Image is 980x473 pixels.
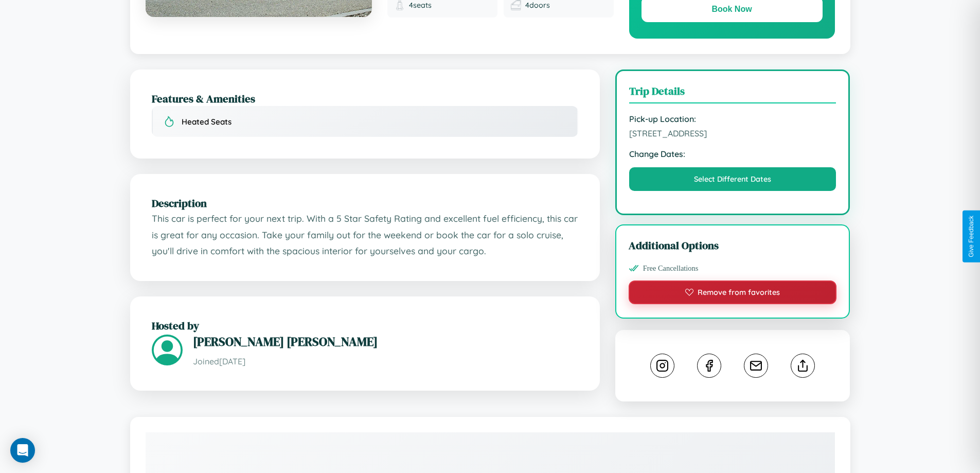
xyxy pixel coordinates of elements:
[409,1,432,10] span: 4 seats
[193,333,578,350] h3: [PERSON_NAME] [PERSON_NAME]
[182,117,231,127] span: Heated Seats
[193,354,578,369] p: Joined [DATE]
[629,238,837,253] h3: Additional Options
[629,167,836,191] button: Select Different Dates
[152,91,578,106] h2: Features & Amenities
[152,211,578,259] p: This car is perfect for your next trip. With a 5 Star Safety Rating and excellent fuel efficiency...
[643,264,699,273] span: Free Cancellations
[968,216,975,257] div: Give Feedback
[629,149,836,159] strong: Change Dates:
[10,438,35,463] div: Open Intercom Messenger
[152,318,578,333] h2: Hosted by
[629,114,836,124] strong: Pick-up Location:
[152,196,578,211] h2: Description
[525,1,550,10] span: 4 doors
[629,128,836,138] span: [STREET_ADDRESS]
[629,281,837,304] button: Remove from favorites
[629,83,836,103] h3: Trip Details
